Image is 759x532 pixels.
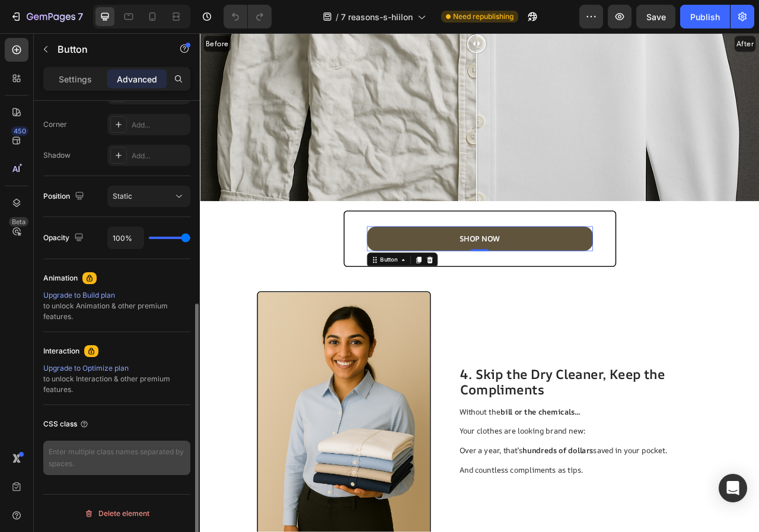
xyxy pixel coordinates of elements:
button: 7 [5,5,88,28]
div: Add... [132,120,187,130]
h2: 4. Skip the Dry Cleaner, Keep the Compliments [330,423,640,466]
span: Static [113,192,132,200]
div: Button [227,283,254,294]
p: SHOP NOW [330,256,381,268]
div: Corner [43,119,67,130]
button: Save [636,5,675,28]
div: Add... [132,151,187,161]
iframe: Design area [200,33,759,532]
span: Need republishing [453,11,514,22]
div: Upgrade to Build plan [43,290,190,301]
input: Auto [108,227,143,249]
button: Static [107,186,190,207]
div: CSS class [43,419,89,429]
span: Save [646,12,666,22]
p: Settings [59,73,92,85]
div: 450 [11,126,28,136]
span: 7 reasons-s-hiilon [341,11,413,23]
div: Animation [43,273,78,283]
div: Undo/Redo [224,5,272,28]
div: Opacity [43,230,86,246]
p: Advanced [117,73,157,85]
p: Button [58,42,158,56]
button: Publish [680,5,730,28]
div: Position [43,189,87,205]
div: Shadow [43,150,71,161]
p: Your clothes are looking brand new: [330,501,597,513]
p: Without the [330,476,597,489]
div: to unlock Animation & other premium features. [43,290,190,322]
div: to unlock Interaction & other premium features. [43,363,190,395]
div: After [680,4,707,24]
p: 7 [78,9,83,24]
button: Delete element [43,504,190,523]
div: Publish [690,11,720,23]
span: / [336,11,339,23]
div: Open Intercom Messenger [719,474,747,502]
div: Delete element [84,506,149,521]
a: SHOP NOW [212,246,500,278]
div: Upgrade to Optimize plan [43,363,190,374]
div: Interaction [43,346,79,356]
div: Beta [9,217,28,227]
strong: bill or the chemicals... [382,476,484,489]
